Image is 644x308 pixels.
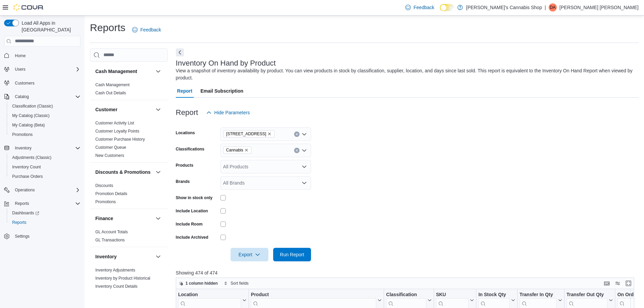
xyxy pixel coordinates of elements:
a: Settings [12,232,32,240]
span: Run Report [280,251,304,258]
span: Inventory [12,144,80,152]
span: Customers [15,80,34,86]
span: Settings [15,234,29,239]
span: Inventory Count [12,164,41,170]
span: Reports [12,199,80,208]
h3: Inventory On Hand by Product [176,59,276,67]
div: In Stock Qty [478,291,510,298]
label: Products [176,163,193,168]
label: Include Location [176,208,208,214]
label: Show in stock only [176,195,213,200]
button: Reports [1,199,83,208]
button: Operations [1,185,83,195]
button: Open list of options [302,132,307,137]
button: Customers [1,78,83,88]
a: Feedback [129,23,164,37]
button: Reports [12,199,32,208]
span: Catalog [12,93,80,101]
label: Brands [176,179,190,184]
button: Inventory [154,253,162,261]
div: Finance [90,228,168,247]
a: Inventory by Product Historical [95,276,150,281]
span: Users [15,67,25,72]
button: Clear input [294,132,300,137]
span: Purchase Orders [9,172,80,181]
span: Reports [12,220,26,225]
span: GL Account Totals [95,229,128,235]
span: Discounts [95,183,113,188]
span: Customer Activity List [95,120,134,126]
span: Inventory by Product Historical [95,276,150,281]
a: My Catalog (Beta) [9,121,48,129]
button: Open list of options [302,180,307,186]
p: [PERSON_NAME]'s Cannabis Shop [466,3,542,11]
span: Customer Purchase History [95,137,145,142]
button: Finance [95,215,153,222]
span: Classification (Classic) [9,102,80,110]
a: Classification (Classic) [9,102,56,110]
div: Location [178,291,241,298]
h1: Reports [90,21,125,34]
a: Adjustments (Classic) [9,153,54,162]
span: Home [15,53,26,58]
button: Home [1,51,83,61]
span: Sort fields [231,281,248,286]
label: Include Room [176,221,202,227]
p: Showing 474 of 474 [176,269,639,276]
button: Clear input [294,148,300,153]
span: Inventory Adjustments [95,267,135,273]
span: Feedback [140,26,161,33]
a: Inventory On Hand by Package [95,292,152,297]
span: Promotion Details [95,191,127,196]
button: Users [12,65,28,73]
button: Sort fields [221,279,251,287]
button: Inventory [1,143,83,153]
span: Home [12,51,80,60]
div: Transfer Out Qty [567,291,607,298]
span: Cash Management [95,82,129,88]
span: Hide Parameters [214,109,250,116]
a: Inventory Count Details [95,284,138,289]
a: Dashboards [9,209,42,217]
h3: Cash Management [95,68,137,75]
button: Discounts & Promotions [95,169,153,175]
span: 1 column hidden [186,281,218,286]
a: Customer Loyalty Points [95,129,139,134]
a: GL Transactions [95,238,125,242]
span: Operations [12,186,80,194]
div: Product [251,291,376,298]
span: Inventory On Hand by Package [95,292,152,297]
span: Adjustments (Classic) [9,153,80,162]
button: Operations [12,186,38,194]
button: Display options [614,279,622,287]
div: Customer [90,119,168,162]
a: Customers [12,79,37,87]
span: Customers [12,79,80,87]
span: GL Transactions [95,237,125,243]
label: Classifications [176,146,205,152]
button: Users [1,65,83,74]
button: Keyboard shortcuts [603,279,611,287]
a: Customer Activity List [95,121,134,125]
button: Next [176,48,184,56]
span: Promotions [95,199,116,205]
h3: Discounts & Promotions [95,169,150,175]
span: Inventory Count [9,163,80,171]
span: Adjustments (Classic) [12,155,51,160]
p: | [545,3,546,11]
button: Promotions [7,130,83,139]
button: My Catalog (Beta) [7,120,83,130]
span: My Catalog (Classic) [12,113,50,118]
button: Remove Cannabis from selection in this group [244,148,248,152]
span: DA [550,3,555,11]
span: Export [235,248,264,261]
div: Discounts & Promotions [90,182,168,209]
span: Settings [12,232,80,240]
button: Export [231,248,268,261]
span: Inventory Count Details [95,284,138,289]
span: Classification (Classic) [12,103,53,109]
a: Promotions [9,131,35,139]
a: Promotion Details [95,191,127,196]
span: Cannabis [226,147,243,153]
button: Open list of options [302,164,307,169]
